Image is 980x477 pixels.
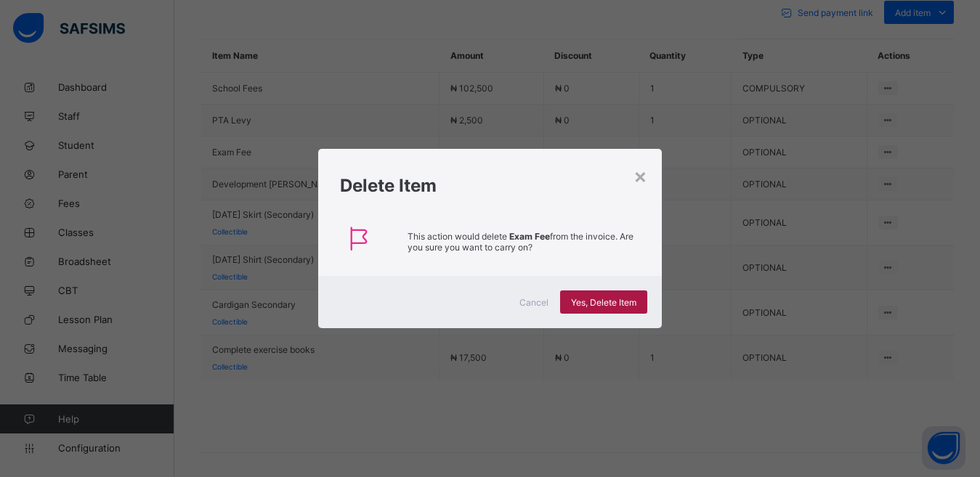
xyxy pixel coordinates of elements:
p: This action would delete from the invoice. Are you sure you want to carry on? [408,231,647,253]
div: × [633,163,647,188]
span: Cancel [519,297,548,308]
strong: Exam Fee [509,231,550,242]
span: Yes, Delete Item [571,297,636,308]
h1: Delete Item [340,175,639,196]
